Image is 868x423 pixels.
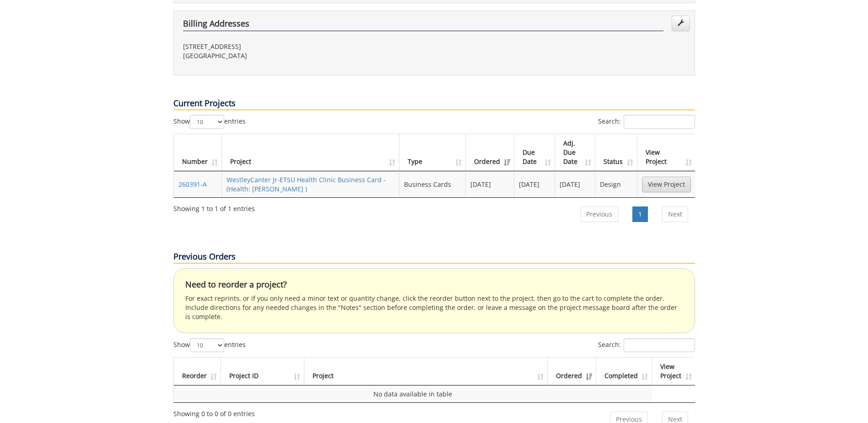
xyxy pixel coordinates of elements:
[183,51,427,60] p: [GEOGRAPHIC_DATA]
[174,134,222,171] th: Number: activate to sort column ascending
[399,171,466,197] td: Business Cards
[173,251,695,264] p: Previous Orders
[185,294,683,321] p: For exact reprints, or if you only need a minor text or quantity change, click the reorder button...
[624,115,695,129] input: Search:
[183,42,427,51] p: [STREET_ADDRESS]
[304,358,548,385] th: Project: activate to sort column ascending
[548,358,596,385] th: Ordered: activate to sort column ascending
[555,134,596,171] th: Adj. Due Date: activate to sort column ascending
[466,171,514,197] td: [DATE]
[466,134,514,171] th: Ordered: activate to sort column ascending
[173,98,695,110] p: Current Projects
[174,358,221,385] th: Reorder: activate to sort column ascending
[598,115,695,129] label: Search:
[514,171,555,197] td: [DATE]
[185,280,683,289] h4: Need to reorder a project?
[555,171,596,197] td: [DATE]
[399,134,466,171] th: Type: activate to sort column ascending
[580,206,618,222] a: Previous
[173,406,255,418] div: Showing 0 to 0 of 0 entries
[173,338,246,352] label: Show entries
[190,338,224,352] select: Showentries
[222,134,400,171] th: Project: activate to sort column ascending
[632,206,648,222] a: 1
[226,175,386,193] a: WestleyCanter Jr-ETSU Health Clinic Business Card - (Health: [PERSON_NAME] )
[174,385,652,402] td: No data available in table
[598,338,695,352] label: Search:
[662,206,688,222] a: Next
[672,16,690,31] a: Edit Addresses
[595,134,637,171] th: Status: activate to sort column ascending
[595,171,637,197] td: Design
[178,180,207,189] a: 260391-A
[173,115,246,129] label: Show entries
[642,177,691,192] a: View Project
[173,201,255,213] div: Showing 1 to 1 of 1 entries
[652,358,695,385] th: View Project: activate to sort column ascending
[624,338,695,352] input: Search:
[221,358,304,385] th: Project ID: activate to sort column ascending
[183,19,663,31] h4: Billing Addresses
[514,134,555,171] th: Due Date: activate to sort column ascending
[190,115,224,129] select: Showentries
[637,134,695,171] th: View Project: activate to sort column ascending
[596,358,652,385] th: Completed: activate to sort column ascending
